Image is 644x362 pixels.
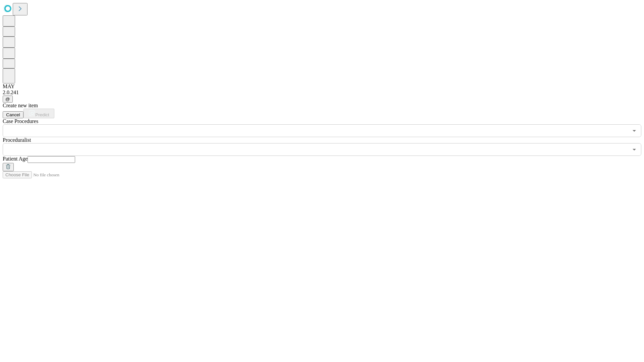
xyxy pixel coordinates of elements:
[3,156,28,162] span: Patient Age
[630,126,639,135] button: Open
[3,83,641,89] div: MAY
[3,111,23,118] button: Cancel
[23,109,54,118] button: Predict
[3,118,38,124] span: Scheduled Procedure
[6,112,20,117] span: Cancel
[3,137,31,143] span: Proceduralist
[630,145,639,154] button: Open
[3,103,38,108] span: Create new item
[35,112,49,117] span: Predict
[3,96,13,103] button: @
[5,97,10,102] span: @
[3,89,641,96] div: 2.0.241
